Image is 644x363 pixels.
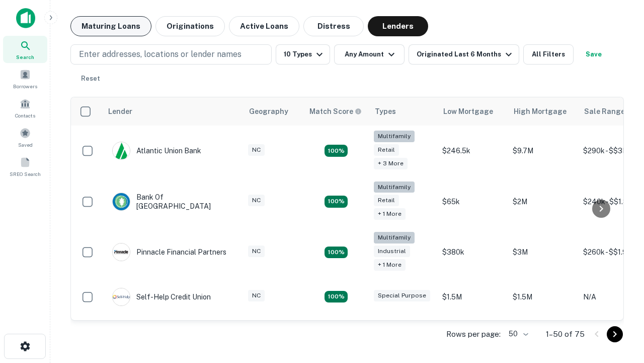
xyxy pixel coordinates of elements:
td: $2M [508,176,578,227]
div: Multifamily [374,131,415,142]
button: Originations [155,16,225,36]
img: capitalize-icon.png [16,8,35,28]
th: Capitalize uses an advanced AI algorithm to match your search with the best lender. The match sco... [303,97,369,126]
img: picture [113,193,130,210]
div: Retail [374,144,399,156]
span: SREO Search [10,170,41,178]
div: Capitalize uses an advanced AI algorithm to match your search with the best lender. The match sco... [309,106,362,117]
div: Matching Properties: 10, hasApolloMatch: undefined [325,145,348,157]
span: Saved [18,141,33,149]
p: 1–50 of 75 [546,328,585,340]
div: Originated Last 6 Months [417,48,515,60]
p: Rows per page: [446,328,501,340]
button: Lenders [368,16,428,36]
button: 10 Types [276,44,330,65]
td: $1.5M [437,278,508,316]
span: Borrowers [13,82,37,90]
h6: Match Score [309,106,360,117]
td: $380k [437,227,508,278]
div: Retail [374,195,399,206]
div: Matching Properties: 13, hasApolloMatch: undefined [325,247,348,259]
button: Any Amount [334,44,405,65]
button: Originated Last 6 Months [409,44,519,65]
button: All Filters [523,44,574,65]
div: Multifamily [374,181,415,193]
button: Reset [74,69,107,89]
div: NC [248,195,265,206]
div: Self-help Credit Union [112,288,211,306]
td: $65k [437,176,508,227]
div: Types [375,105,396,117]
div: Bank Of [GEOGRAPHIC_DATA] [112,193,233,211]
a: Saved [3,124,47,151]
td: $3M [508,227,578,278]
th: Geography [243,97,303,126]
div: + 1 more [374,259,406,271]
td: $1.5M [508,278,578,316]
div: High Mortgage [514,105,567,117]
button: Distress [303,16,364,36]
div: Multifamily [374,232,415,244]
span: Search [16,53,34,61]
div: NC [248,144,265,156]
p: Enter addresses, locations or lender names [79,48,242,60]
div: Special Purpose [374,290,430,301]
a: Search [3,36,47,63]
th: Types [369,97,437,126]
img: picture [113,288,130,306]
div: 50 [505,327,530,341]
button: Maturing Loans [70,16,151,36]
div: NC [248,290,265,301]
div: NC [248,246,265,257]
img: picture [113,142,130,159]
div: Industrial [374,246,410,257]
div: Geography [249,105,288,117]
a: Borrowers [3,65,47,92]
img: picture [113,244,130,261]
div: + 3 more [374,158,408,169]
th: Lender [102,97,243,126]
th: Low Mortgage [437,97,508,126]
span: Contacts [15,111,35,119]
button: Go to next page [607,326,623,342]
th: High Mortgage [508,97,578,126]
iframe: Chat Widget [594,282,644,331]
a: Contacts [3,94,47,122]
button: Active Loans [229,16,299,36]
div: Sale Range [584,105,625,117]
td: $246.5k [437,126,508,176]
div: Matching Properties: 11, hasApolloMatch: undefined [325,291,348,303]
button: Enter addresses, locations or lender names [70,44,272,65]
a: SREO Search [3,153,47,180]
div: Matching Properties: 17, hasApolloMatch: undefined [325,196,348,208]
div: Low Mortgage [443,105,493,117]
td: $9.7M [508,126,578,176]
div: Lender [108,105,132,117]
button: Save your search to get updates of matches that match your search criteria. [578,44,610,65]
div: Atlantic Union Bank [112,142,201,160]
div: Pinnacle Financial Partners [112,243,226,261]
div: + 1 more [374,208,406,220]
